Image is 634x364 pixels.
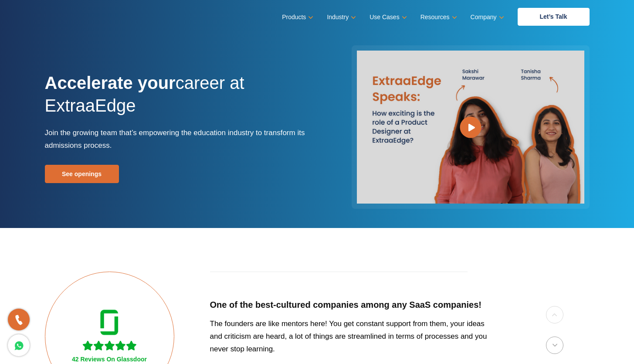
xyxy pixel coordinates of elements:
button: Next [546,337,563,354]
p: The founders are like mentors here! You get constant support from them, your ideas and criticism ... [210,317,496,355]
h5: One of the best-cultured companies among any SaaS companies! [210,299,496,310]
a: Let’s Talk [518,8,590,26]
h3: 42 Reviews On Glassdoor [72,356,147,363]
p: Join the growing team that’s empowering the education industry to transform its admissions process. [45,126,311,152]
a: Industry [327,11,354,24]
a: See openings [45,165,119,183]
strong: Accelerate your [45,73,176,92]
a: Company [471,11,502,24]
h1: career at ExtraaEdge [45,71,311,126]
a: Use Cases [370,11,405,24]
a: Products [282,11,312,24]
a: Resources [420,11,455,24]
